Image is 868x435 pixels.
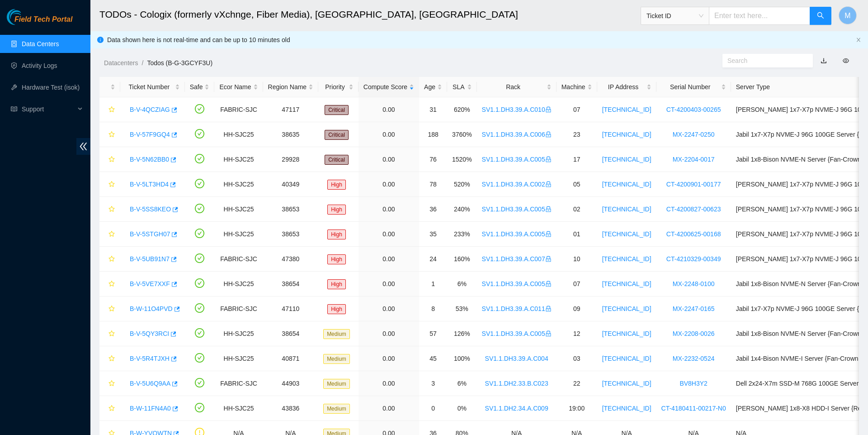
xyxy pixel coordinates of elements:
td: HH-SJC25 [214,172,263,197]
button: star [104,401,115,416]
a: SV1.1.DH3.39.A.C005lock [482,280,552,287]
td: HH-SJC25 [214,321,263,346]
td: 520% [447,172,477,197]
button: star [104,202,115,216]
span: High [327,279,346,289]
button: download [814,53,834,68]
a: [TECHNICAL_ID] [602,330,651,337]
span: lock [545,281,552,287]
span: Ticket ID [646,9,703,23]
td: 0.00 [359,97,419,122]
a: CT-4200901-00177 [666,181,721,188]
td: 0.00 [359,122,419,147]
td: 38654 [263,272,319,296]
a: [TECHNICAL_ID] [602,206,651,213]
span: check-circle [195,204,204,213]
span: star [108,156,115,163]
td: 29928 [263,147,319,172]
td: 6% [447,371,477,396]
a: [TECHNICAL_ID] [602,255,651,263]
td: 17 [557,147,597,172]
a: CT-4180411-00217-N0 [661,405,726,412]
img: Akamai Technologies [7,9,46,25]
a: [TECHNICAL_ID] [602,355,651,362]
span: lock [545,330,552,337]
button: star [104,277,115,291]
a: CT-4210329-00349 [666,255,721,263]
span: Support [22,100,75,118]
span: Medium [323,379,350,389]
td: 126% [447,321,477,346]
span: lock [545,181,552,187]
td: 1520% [447,147,477,172]
td: 22 [557,371,597,396]
span: star [108,281,115,288]
td: 24 [419,247,447,272]
a: [TECHNICAL_ID] [602,230,651,238]
a: MX-2247-0165 [673,305,715,312]
td: 45 [419,346,447,371]
td: 100% [447,346,477,371]
td: HH-SJC25 [214,222,263,247]
span: star [108,206,115,213]
td: 160% [447,247,477,272]
td: 35 [419,222,447,247]
span: lock [545,256,552,262]
td: 8 [419,296,447,321]
td: FABRIC-SJC [214,97,263,122]
button: close [856,37,861,43]
td: 38653 [263,197,319,222]
a: Akamai TechnologiesField Tech Portal [7,16,72,28]
td: 0.00 [359,247,419,272]
span: eye [843,57,849,64]
td: 23 [557,122,597,147]
td: 53% [447,296,477,321]
input: Search [727,56,801,66]
span: check-circle [195,179,204,188]
a: [TECHNICAL_ID] [602,405,651,412]
span: M [844,10,850,21]
td: 40349 [263,172,319,197]
span: check-circle [195,154,204,163]
span: Critical [325,130,349,140]
a: B-V-4QCZIAG [130,106,170,113]
a: CT-4200625-00168 [666,230,721,238]
span: star [108,181,115,188]
span: star [108,355,115,363]
td: 47380 [263,247,319,272]
span: Critical [325,105,349,115]
td: HH-SJC25 [214,122,263,147]
button: star [104,127,115,142]
a: B-V-5N62BB0 [130,156,169,163]
a: [TECHNICAL_ID] [602,280,651,287]
span: star [108,330,115,338]
td: 38635 [263,122,319,147]
span: search [817,12,824,20]
td: 38653 [263,222,319,247]
td: 78 [419,172,447,197]
span: Critical [325,155,349,165]
button: star [104,102,115,117]
td: 233% [447,222,477,247]
td: 0.00 [359,272,419,296]
a: SV1.1.DH3.39.A.C005lock [482,330,552,337]
td: FABRIC-SJC [214,296,263,321]
span: Medium [323,329,350,339]
button: star [104,177,115,191]
span: star [108,256,115,263]
td: 36 [419,197,447,222]
span: check-circle [195,278,204,288]
a: SV1.1.DH3.39.A.C005lock [482,230,552,238]
button: star [104,152,115,167]
td: 44903 [263,371,319,396]
a: SV1.1.DH3.39.A.C010lock [482,106,552,113]
span: High [327,205,346,215]
a: CT-4200403-00265 [666,106,721,113]
td: 19:00 [557,396,597,421]
td: 12 [557,321,597,346]
a: SV1.1.DH3.39.A.C007lock [482,255,552,263]
span: High [327,304,346,314]
td: 0.00 [359,147,419,172]
span: double-left [76,138,90,155]
td: 76 [419,147,447,172]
